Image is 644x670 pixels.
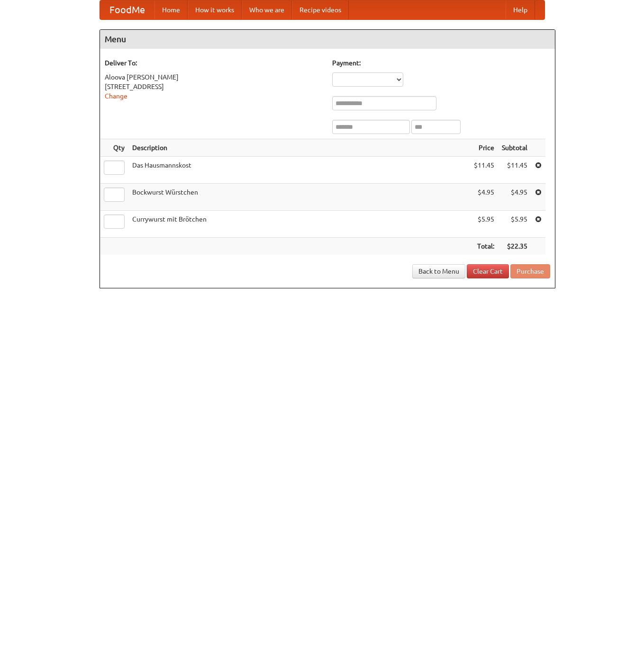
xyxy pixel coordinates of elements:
[498,139,531,157] th: Subtotal
[470,139,498,157] th: Price
[105,82,323,91] div: [STREET_ADDRESS]
[242,0,292,19] a: Who we are
[105,58,323,68] h5: Deliver To:
[100,30,555,49] h4: Menu
[470,238,498,255] th: Total:
[467,264,509,278] a: Clear Cart
[470,184,498,211] td: $4.95
[188,0,242,19] a: How it works
[100,139,128,157] th: Qty
[498,238,531,255] th: $22.35
[470,157,498,184] td: $11.45
[510,264,550,278] button: Purchase
[128,157,470,184] td: Das Hausmannskost
[128,139,470,157] th: Description
[506,0,535,19] a: Help
[470,211,498,238] td: $5.95
[128,184,470,211] td: Bockwurst Würstchen
[498,184,531,211] td: $4.95
[105,92,127,100] a: Change
[100,0,154,19] a: FoodMe
[498,211,531,238] td: $5.95
[154,0,188,19] a: Home
[332,58,550,68] h5: Payment:
[498,157,531,184] td: $11.45
[128,211,470,238] td: Currywurst mit Brötchen
[292,0,349,19] a: Recipe videos
[105,72,323,82] div: Aloova [PERSON_NAME]
[412,264,465,278] a: Back to Menu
